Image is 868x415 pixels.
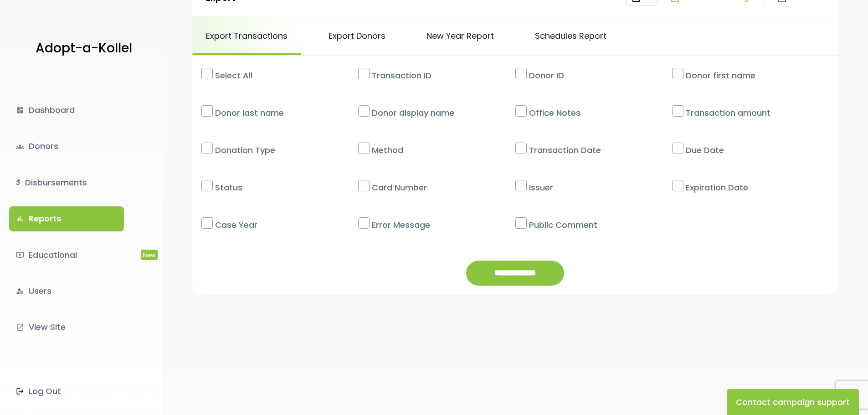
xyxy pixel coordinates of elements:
a: manage_accountsUsers [9,279,124,303]
label: Status [211,177,358,198]
label: Transaction ID [367,65,515,86]
a: launchView Site [9,315,124,339]
i: bar_chart [16,215,24,223]
label: Case Year [211,214,358,236]
label: Due Date [681,139,829,161]
label: Error Message [367,214,515,236]
label: Card Number [367,177,515,198]
a: New Year Report [413,16,508,55]
a: groupsDonors [9,134,124,159]
i: dashboard [16,106,24,114]
label: Expiration Date [681,177,829,198]
label: Select All [211,65,358,86]
label: Donor ID [524,65,672,86]
label: Donor last name [211,102,358,123]
a: Export Donors [315,16,399,55]
a: Schedules Report [521,16,620,55]
label: Transaction Date [524,139,672,161]
button: Contact campaign support [727,389,859,415]
label: Transaction amount [681,102,829,123]
label: Public Comment [524,214,672,236]
a: Log Out [9,379,124,404]
a: bar_chartReports [9,206,124,231]
label: Donor first name [681,65,829,86]
i: manage_accounts [16,287,24,295]
a: dashboardDashboard [9,98,124,123]
a: Adopt-a-Kollel [31,26,132,71]
i: $ [16,176,21,190]
span: New [141,250,158,260]
a: $Disbursements [9,170,124,195]
a: ondemand_videoEducationalNew [9,243,124,267]
label: Method [367,139,515,161]
label: Donation Type [211,139,358,161]
span: groups [16,143,24,151]
p: Adopt-a-Kollel [36,37,132,60]
i: ondemand_video [16,251,24,259]
i: launch [16,323,24,332]
a: Export Transactions [192,16,301,55]
label: Donor display name [367,102,515,123]
label: Issuer [524,177,672,198]
label: Office Notes [524,102,672,123]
